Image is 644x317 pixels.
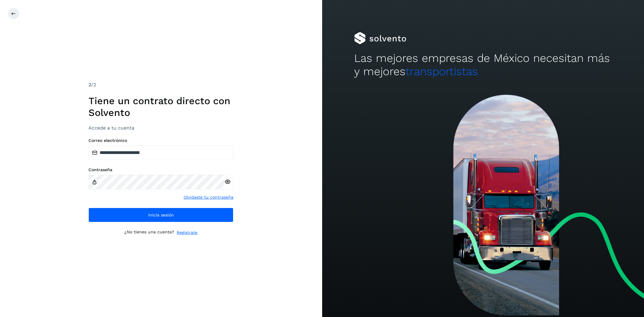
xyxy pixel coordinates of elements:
[88,138,233,143] label: Correo electrónico
[88,208,233,222] button: Inicia sesión
[354,52,612,78] h2: Las mejores empresas de México necesitan más y mejores
[88,125,233,131] h3: Accede a tu cuenta
[88,81,233,88] div: /2
[88,95,233,118] h1: Tiene un contrato directo con Solvento
[148,213,174,217] span: Inicia sesión
[88,82,91,88] span: 2
[405,65,478,78] span: transportistas
[177,229,197,236] a: Regístrate
[88,167,233,172] label: Contraseña
[124,229,174,236] p: ¿No tienes una cuenta?
[184,194,233,200] a: Olvidaste tu contraseña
